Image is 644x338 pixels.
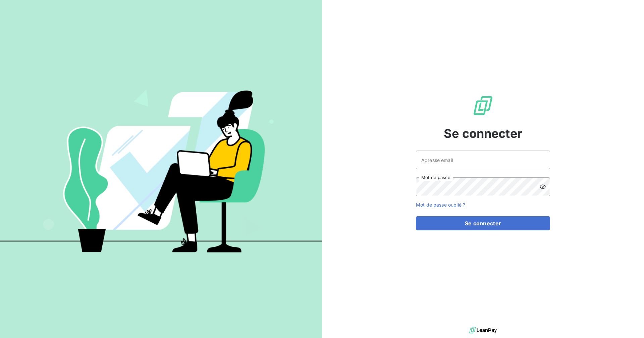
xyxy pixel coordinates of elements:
img: logo [469,325,497,335]
button: Se connecter [416,216,550,230]
img: Logo LeanPay [472,95,494,116]
input: placeholder [416,151,550,169]
a: Mot de passe oublié ? [416,202,465,208]
span: Se connecter [444,124,522,143]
